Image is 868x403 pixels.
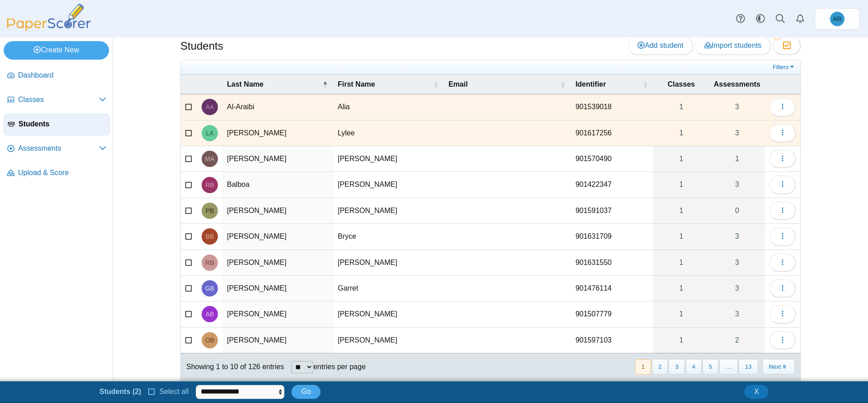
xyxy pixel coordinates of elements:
a: 3 [709,276,765,301]
td: [PERSON_NAME] [222,198,333,224]
a: Assessments [4,138,110,160]
a: 2 [709,328,765,353]
span: Classes [18,95,99,105]
span: Bryce Barta [206,233,214,240]
a: Alerts [790,9,810,29]
a: Upload & Score [4,162,110,184]
span: Alejandro Renteria [830,12,844,26]
td: 901422347 [571,172,653,198]
span: Import students [704,42,761,49]
button: Go [292,385,320,398]
td: [PERSON_NAME] [333,172,444,198]
a: 3 [709,250,765,275]
td: [PERSON_NAME] [333,250,444,276]
button: 5 [703,359,718,374]
span: Melanie Arredondo [205,156,215,162]
span: Upload & Score [18,168,106,178]
label: entries per page [313,363,366,371]
span: Dashboard [18,70,106,80]
span: First Name : Activate to sort [433,75,439,94]
button: 3 [669,359,684,374]
span: Select all [156,388,189,395]
a: 3 [709,301,765,327]
td: Alia [333,94,444,120]
a: PaperScorer [4,25,94,32]
button: 2 [773,37,801,55]
span: Go [301,388,311,395]
span: … [719,359,738,374]
td: 901539018 [571,94,653,120]
td: [PERSON_NAME] [222,276,333,301]
td: 901631709 [571,224,653,250]
span: Alexis Baxter [206,311,214,317]
span: Rachel Balboa [205,182,214,188]
a: 1 [653,120,709,146]
img: PaperScorer [4,4,94,31]
a: 1 [653,328,709,353]
td: Lylee [333,120,444,146]
td: [PERSON_NAME] [222,328,333,353]
td: 901507779 [571,301,653,327]
td: [PERSON_NAME] [222,250,333,276]
span: Last Name : Activate to invert sorting [322,75,328,94]
td: [PERSON_NAME] [333,198,444,224]
td: Balboa [222,172,333,198]
td: [PERSON_NAME] [222,146,333,172]
a: 3 [709,172,765,197]
span: Olivia Berry [205,337,214,343]
span: Lylee Anderson [206,130,213,136]
td: Bryce [333,224,444,250]
button: 2 [652,359,668,374]
button: 1 [635,359,651,374]
td: [PERSON_NAME] [222,301,333,327]
td: [PERSON_NAME] [222,224,333,250]
button: 13 [739,359,758,374]
td: Al-Araibi [222,94,333,120]
span: Identifier : Activate to sort [642,75,648,94]
td: 901570490 [571,146,653,172]
div: Showing 1 to 10 of 126 entries [181,353,284,380]
span: Paige Barnes [206,208,214,214]
a: 1 [653,250,709,275]
a: 1 [653,172,709,197]
span: Students [19,119,106,129]
button: Next [763,359,795,374]
span: First Name [338,80,375,88]
td: [PERSON_NAME] [333,328,444,353]
nav: pagination [634,359,795,374]
span: Email : Activate to sort [560,75,566,94]
span: Identifier [576,80,606,88]
div: Click on a table cell to edit the data inline. Hit enter or click out of the input field to save. [181,380,800,394]
td: 901631550 [571,250,653,276]
a: Add student [628,37,693,55]
td: 901476114 [571,276,653,301]
span: Garret Bates [205,285,214,292]
button: Close [745,385,769,398]
span: Classes [668,80,695,88]
span: Assessments [18,144,99,153]
span: Alejandro Renteria [833,16,841,22]
a: 1 [653,94,709,120]
a: 1 [653,146,709,171]
td: [PERSON_NAME] [333,146,444,172]
h1: Students [180,38,223,54]
a: Students [4,114,110,135]
a: Classes [4,89,110,111]
a: 1 [709,146,765,171]
a: Dashboard [4,65,110,87]
span: Last Name [227,80,264,88]
a: Alejandro Renteria [815,8,860,30]
a: 1 [653,224,709,249]
a: 3 [709,120,765,146]
a: 3 [709,94,765,120]
a: Filters [770,63,798,72]
span: Alia Al-Araibi [206,104,214,110]
button: 4 [686,359,702,374]
span: Add student [637,42,683,49]
span: X [754,388,759,395]
a: Import students [695,37,771,55]
a: 3 [709,224,765,249]
td: [PERSON_NAME] [222,120,333,146]
td: [PERSON_NAME] [333,301,444,327]
a: Create New [4,41,109,59]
